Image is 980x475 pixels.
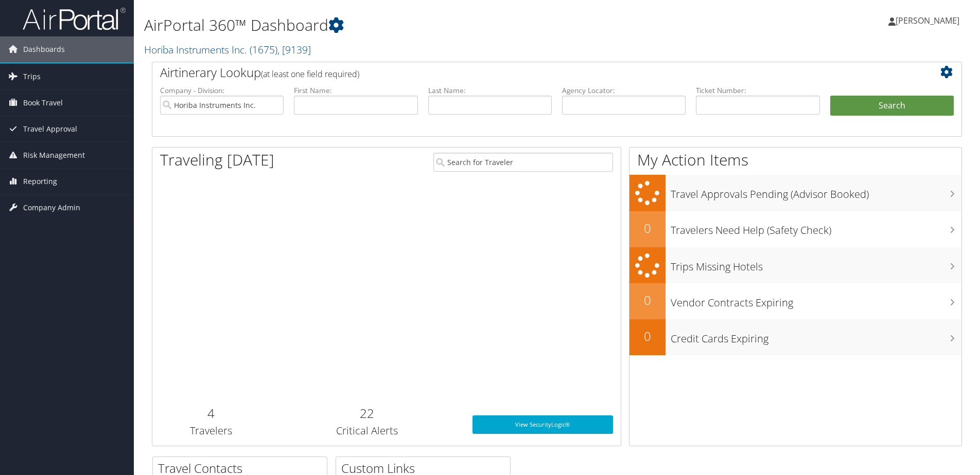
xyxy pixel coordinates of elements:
[696,85,819,96] label: Ticket Number:
[896,15,959,26] span: [PERSON_NAME]
[629,283,961,319] a: 0Vendor Contracts Expiring
[888,5,970,36] a: [PERSON_NAME]
[294,85,417,96] label: First Name:
[160,85,284,96] label: Company - Division:
[830,96,954,116] button: Search
[277,405,457,422] h2: 22
[23,195,80,221] span: Company Admin
[671,254,961,274] h3: Trips Missing Hotels
[144,14,694,36] h1: AirPortal 360™ Dashboard
[428,85,552,96] label: Last Name:
[160,64,886,81] h2: Airtinerary Lookup
[23,169,57,194] span: Reporting
[160,424,261,438] h3: Travelers
[23,142,85,168] span: Risk Management
[671,326,961,346] h3: Credit Cards Expiring
[629,327,666,345] h2: 0
[250,43,277,57] span: ( 1675 )
[160,405,261,422] h2: 4
[160,149,274,171] h1: Traveling [DATE]
[629,220,666,237] h2: 0
[671,182,961,202] h3: Travel Approvals Pending (Advisor Booked)
[261,68,359,80] span: (at least one field required)
[433,153,613,172] input: Search for Traveler
[23,64,41,89] span: Trips
[23,116,77,142] span: Travel Approval
[629,291,666,309] h2: 0
[562,85,686,96] label: Agency Locator:
[472,415,613,434] a: View SecurityLogic®
[23,36,65,62] span: Dashboards
[277,43,311,57] span: , [ 9139 ]
[277,424,457,438] h3: Critical Alerts
[23,7,126,31] img: airportal-logo.png
[629,247,961,284] a: Trips Missing Hotels
[629,319,961,355] a: 0Credit Cards Expiring
[629,175,961,211] a: Travel Approvals Pending (Advisor Booked)
[629,149,961,171] h1: My Action Items
[629,211,961,247] a: 0Travelers Need Help (Safety Check)
[671,218,961,238] h3: Travelers Need Help (Safety Check)
[23,90,63,116] span: Book Travel
[144,43,311,57] a: Horiba Instruments Inc.
[671,290,961,310] h3: Vendor Contracts Expiring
